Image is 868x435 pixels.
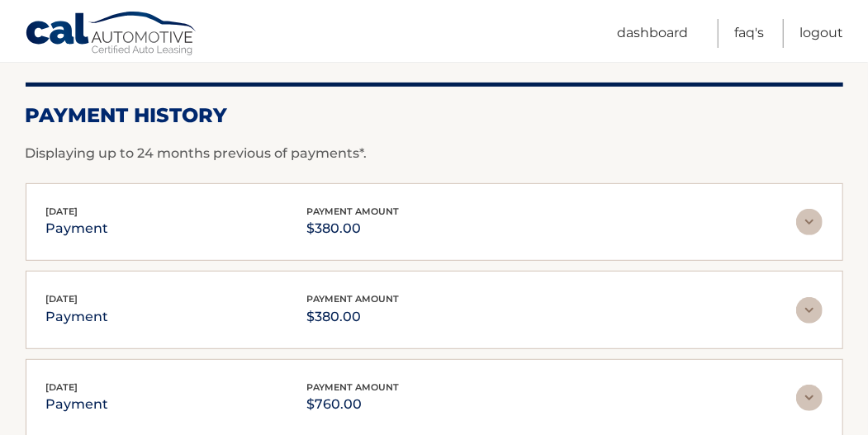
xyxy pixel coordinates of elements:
[796,385,823,411] img: accordion-rest.svg
[26,144,843,163] p: Displaying up to 24 months previous of payments*.
[25,11,198,59] a: Cal Automotive
[46,381,78,393] span: [DATE]
[46,305,109,329] p: payment
[617,19,688,48] a: Dashboard
[734,19,764,48] a: FAQ's
[796,297,823,324] img: accordion-rest.svg
[46,206,78,217] span: [DATE]
[46,393,109,416] p: payment
[46,293,78,305] span: [DATE]
[307,293,400,305] span: payment amount
[799,19,843,48] a: Logout
[796,209,823,235] img: accordion-rest.svg
[46,217,109,240] p: payment
[307,381,400,393] span: payment amount
[26,103,843,128] h2: Payment History
[307,305,400,329] p: $380.00
[307,206,400,217] span: payment amount
[307,393,400,416] p: $760.00
[307,217,400,240] p: $380.00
